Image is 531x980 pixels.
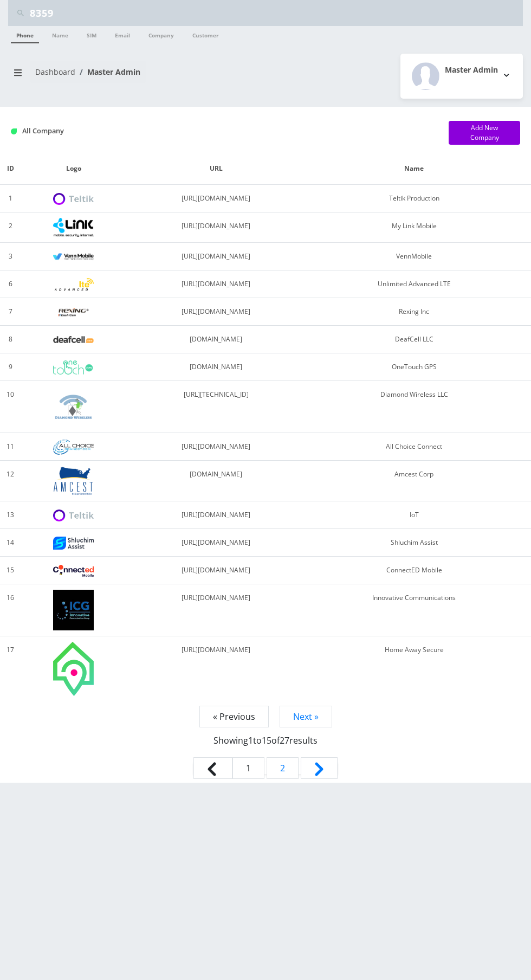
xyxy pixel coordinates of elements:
[127,636,306,701] td: [URL][DOMAIN_NAME]
[143,26,179,42] a: Company
[306,584,523,636] td: Innovative Communications
[11,26,39,43] a: Phone
[127,298,306,326] td: [URL][DOMAIN_NAME]
[306,461,523,501] td: Amcest Corp
[53,307,94,318] img: Rexing Inc
[306,433,523,461] td: All Choice Connect
[53,466,94,495] img: Amcest Corp
[8,61,257,92] nav: breadcrumb
[306,153,523,185] th: Name
[306,243,523,270] td: VennMobile
[127,212,306,243] td: [URL][DOMAIN_NAME]
[127,584,306,636] td: [URL][DOMAIN_NAME]
[306,557,523,584] td: ConnectED Mobile
[306,212,523,243] td: My Link Mobile
[53,537,94,549] img: Shluchim Assist
[11,128,17,134] img: All Company
[306,185,523,212] td: Teltik Production
[280,734,289,746] span: 27
[53,590,94,630] img: Innovative Communications
[53,642,94,696] img: Home Away Secure
[53,565,94,577] img: ConnectED Mobile
[127,326,306,353] td: [DOMAIN_NAME]
[306,501,523,529] td: IoT
[11,710,520,783] nav: Pagination Navigation
[127,153,306,185] th: URL
[262,734,271,746] span: 15
[109,26,135,42] a: Email
[47,26,74,42] a: Name
[30,3,520,23] input: Search Teltik
[53,253,94,261] img: VennMobile
[267,757,299,779] a: Go to page 2
[301,757,338,779] a: Next &raquo;
[232,757,264,779] span: 1
[127,353,306,381] td: [DOMAIN_NAME]
[199,706,269,727] span: « Previous
[306,270,523,298] td: Unlimited Advanced LTE
[53,386,94,427] img: Diamond Wireless LLC
[53,360,94,375] img: OneTouch GPS
[11,723,520,747] p: Showing to of results
[127,501,306,529] td: [URL][DOMAIN_NAME]
[127,185,306,212] td: [URL][DOMAIN_NAME]
[445,66,498,75] h2: Master Admin
[127,381,306,433] td: [URL][TECHNICAL_ID]
[187,26,224,42] a: Customer
[53,218,94,237] img: My Link Mobile
[193,757,232,779] span: &laquo; Previous
[127,433,306,461] td: [URL][DOMAIN_NAME]
[53,440,94,454] img: All Choice Connect
[306,298,523,326] td: Rexing Inc
[306,636,523,701] td: Home Away Secure
[53,278,94,292] img: Unlimited Advanced LTE
[127,557,306,584] td: [URL][DOMAIN_NAME]
[127,243,306,270] td: [URL][DOMAIN_NAME]
[306,326,523,353] td: DeafCell LLC
[127,529,306,557] td: [URL][DOMAIN_NAME]
[75,66,140,78] li: Master Admin
[35,67,75,77] a: Dashboard
[21,153,126,185] th: Logo
[280,706,332,727] a: Next »
[127,270,306,298] td: [URL][DOMAIN_NAME]
[53,336,94,343] img: DeafCell LLC
[306,381,523,433] td: Diamond Wireless LLC
[11,127,432,135] h1: All Company
[449,121,520,145] a: Add New Company
[81,26,102,42] a: SIM
[53,193,94,205] img: Teltik Production
[306,353,523,381] td: OneTouch GPS
[248,734,253,746] span: 1
[127,461,306,501] td: [DOMAIN_NAME]
[306,529,523,557] td: Shluchim Assist
[53,510,94,522] img: IoT
[400,54,523,99] button: Master Admin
